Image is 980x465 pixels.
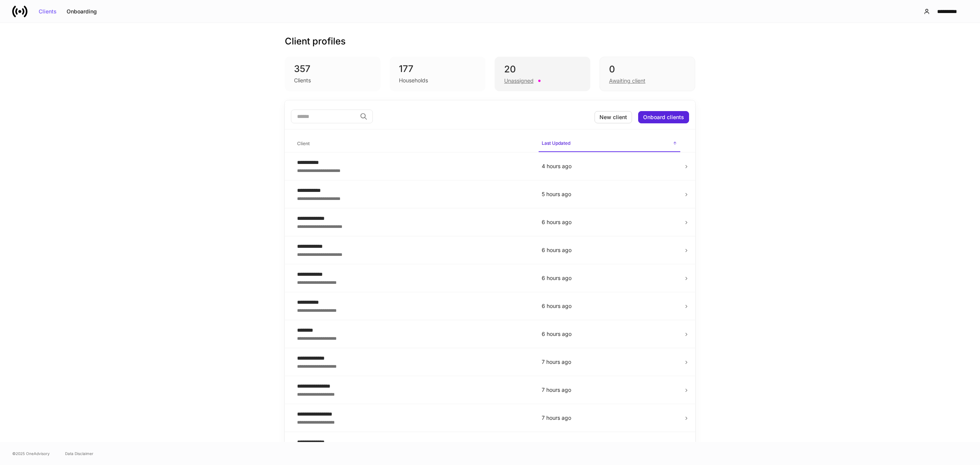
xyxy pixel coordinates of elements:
h6: Client [297,140,310,147]
a: Data Disclaimer [65,450,93,457]
p: 6 hours ago [542,302,677,310]
button: Onboard clients [638,111,689,123]
p: 6 hours ago [542,246,677,254]
div: 177 [399,63,476,75]
p: 4 hours ago [542,162,677,170]
h6: Last Updated [542,139,570,147]
div: New client [599,115,627,120]
div: 0Awaiting client [599,57,695,91]
div: 20Unassigned [495,57,590,91]
p: 5 hours ago [542,190,677,198]
div: Onboarding [67,9,97,14]
button: Onboarding [62,5,102,18]
div: Clients [39,9,57,14]
p: 7 hours ago [542,358,677,366]
p: 7 hours ago [542,414,677,422]
button: New client [595,111,632,123]
span: Client [294,136,532,152]
span: © 2025 OneAdvisory [12,450,50,457]
h3: Client profiles [285,35,346,47]
div: 20 [504,63,581,75]
p: 6 hours ago [542,330,677,338]
div: Onboard clients [643,115,684,120]
div: Households [399,77,428,84]
div: Clients [294,77,311,84]
div: 0 [609,63,686,75]
span: Last Updated [539,136,680,152]
p: 7 hours ago [542,386,677,394]
div: Unassigned [504,77,534,85]
p: 6 hours ago [542,218,677,226]
p: 6 hours ago [542,274,677,282]
div: 357 [294,63,371,75]
div: Awaiting client [609,77,645,85]
button: Clients [34,5,62,18]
